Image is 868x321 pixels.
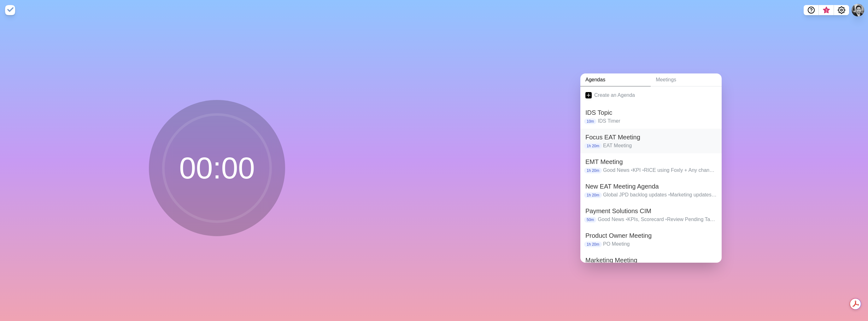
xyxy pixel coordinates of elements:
p: 10m [584,119,596,124]
button: Help [804,5,819,15]
span: • [642,167,644,173]
a: Create an Agenda [580,86,722,104]
img: timeblocks logo [5,5,15,15]
h2: EMT Meeting [585,157,717,166]
a: Meetings [651,73,722,86]
p: 1h 20m [584,143,602,149]
p: PO Meeting [603,240,717,248]
span: • [668,192,670,197]
span: • [665,217,667,222]
h2: Marketing Meeting [585,255,717,265]
p: Good News KPIs, Scorecard Review Pending Tasks IDS FIFO Review of Last Week [598,216,717,223]
p: EAT Meeting [603,142,717,149]
a: Agendas [580,73,651,86]
h2: Product Owner Meeting [585,231,717,240]
p: IDS Timer [598,117,717,125]
span: • [625,217,627,222]
button: What’s new [819,5,834,15]
h2: Focus EAT Meeting [585,132,717,142]
p: Global JPD backlog updates Marketing updates Innovation updates DevOps updates ELS/CS updates Ope... [603,191,717,199]
p: Good News KPI RICE using Foxly + Any changes in priorities (Backlog review) Storyboard (BVI Proce... [603,166,717,174]
span: • [631,167,633,173]
h2: Payment Solutions CIM [585,206,717,216]
button: Settings [834,5,849,15]
p: 1h 20m [584,242,602,247]
p: 1h 20m [584,192,602,198]
h2: New EAT Meeting Agenda [585,182,717,191]
p: 1h 20m [584,168,602,173]
p: 50m [584,217,596,223]
span: 3 [824,8,829,13]
h2: IDS Topic [585,108,717,117]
